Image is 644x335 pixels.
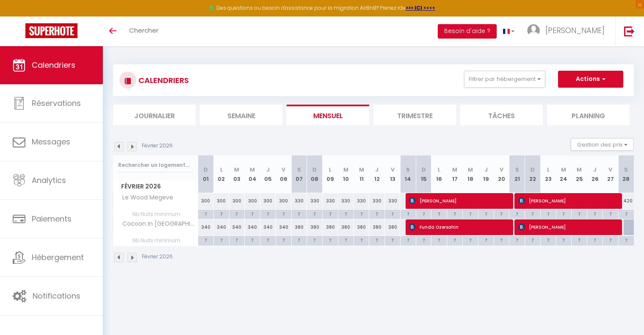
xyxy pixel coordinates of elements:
div: 380 [385,219,401,235]
abbr: D [204,166,208,174]
div: 330 [307,193,323,209]
div: 7 [401,236,416,244]
span: Nb Nuits minimum [113,236,198,245]
th: 28 [618,155,634,193]
div: 7 [260,236,276,244]
div: 7 [198,236,213,244]
span: Nb Nuits minimum [113,210,198,219]
div: 330 [354,193,369,209]
th: 14 [400,155,416,193]
abbr: M [234,166,239,174]
span: Notifications [33,291,80,301]
div: 340 [260,219,276,235]
th: 24 [556,155,572,193]
div: 7 [323,236,338,244]
th: 13 [385,155,401,193]
div: 7 [572,210,587,218]
abbr: L [220,166,223,174]
div: 380 [354,219,369,235]
th: 16 [431,155,447,193]
abbr: M [359,166,364,174]
div: 330 [369,193,385,209]
th: 27 [603,155,618,193]
div: 7 [603,210,618,218]
th: 18 [463,155,478,193]
li: Planning [547,105,630,125]
th: 21 [509,155,525,193]
div: 7 [619,236,634,244]
div: 300 [245,193,260,209]
div: 7 [587,210,603,218]
abbr: M [250,166,255,174]
span: Le Wood Megeve [115,193,175,202]
div: 7 [556,210,572,218]
div: 7 [619,210,634,218]
abbr: M [577,166,582,174]
div: 340 [276,219,291,235]
th: 07 [291,155,307,193]
div: 7 [541,236,556,244]
span: [PERSON_NAME] [518,193,617,209]
div: 7 [292,210,307,218]
div: 7 [245,236,260,244]
span: Cocoon In [GEOGRAPHIC_DATA] [115,219,199,229]
div: 330 [291,193,307,209]
div: 380 [369,219,385,235]
abbr: L [329,166,332,174]
div: 7 [463,236,478,244]
th: 22 [525,155,541,193]
div: 7 [323,210,338,218]
th: 23 [540,155,556,193]
span: [PERSON_NAME] [545,25,605,36]
p: Février 2026 [142,253,173,261]
li: Trimestre [373,105,456,125]
div: 7 [572,236,587,244]
span: Hébergement [32,252,84,263]
div: 7 [369,236,384,244]
th: 12 [369,155,385,193]
span: Funda Ozersahin [409,219,508,235]
div: 7 [509,210,525,218]
abbr: J [266,166,270,174]
img: ... [527,24,540,37]
th: 11 [354,155,369,193]
abbr: D [531,166,535,174]
div: 330 [323,193,338,209]
div: 7 [292,236,307,244]
abbr: S [624,166,628,174]
div: 7 [214,236,229,244]
li: Semaine [200,105,282,125]
th: 19 [478,155,494,193]
abbr: D [312,166,317,174]
abbr: M [468,166,473,174]
div: 7 [260,210,276,218]
abbr: J [484,166,488,174]
abbr: V [500,166,503,174]
th: 02 [213,155,229,193]
span: Réservations [32,98,81,108]
div: 7 [245,210,260,218]
div: 340 [245,219,260,235]
img: Super Booking [25,23,77,38]
span: Calendriers [32,60,75,70]
div: 7 [276,210,291,218]
img: logout [624,26,635,36]
div: 380 [307,219,323,235]
div: 420 [618,193,634,209]
div: 7 [478,210,494,218]
div: 7 [401,210,416,218]
div: 7 [385,236,400,244]
div: 7 [416,210,431,218]
div: 380 [338,219,354,235]
div: 300 [276,193,291,209]
th: 03 [229,155,245,193]
abbr: V [282,166,285,174]
div: 7 [525,236,540,244]
th: 05 [260,155,276,193]
abbr: M [452,166,457,174]
span: [PERSON_NAME] [409,193,508,209]
div: 300 [260,193,276,209]
abbr: D [422,166,426,174]
th: 08 [307,155,323,193]
div: 7 [431,210,447,218]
